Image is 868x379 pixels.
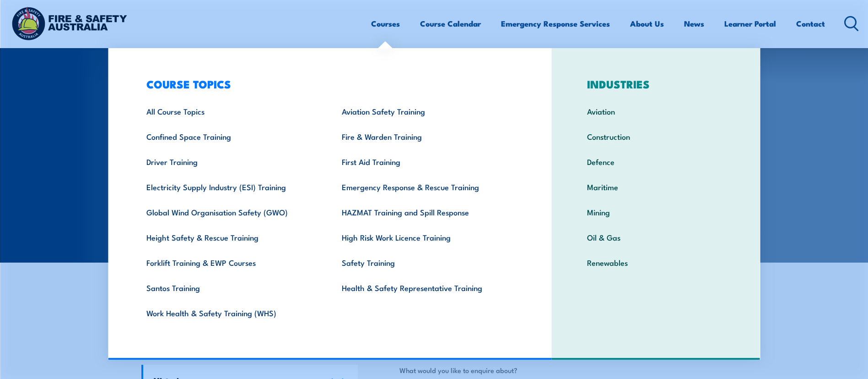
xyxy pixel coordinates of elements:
a: Confined Space Training [132,124,328,149]
a: High Risk Work Licence Training [328,225,523,250]
a: Safety Training [328,250,523,275]
a: All Course Topics [132,99,328,124]
a: Aviation Safety Training [328,99,523,124]
a: About Us [630,11,664,36]
a: Courses [371,11,400,36]
a: Emergency Response Services [501,11,610,36]
a: Aviation [573,99,739,124]
a: Global Wind Organisation Safety (GWO) [132,199,328,225]
a: Mining [573,199,739,225]
a: Driver Training [132,149,328,174]
h3: COURSE TOPICS [132,77,523,90]
a: Santos Training [132,275,328,300]
h3: INDUSTRIES [573,77,739,90]
label: What would you like to enquire about? [399,365,727,375]
a: Oil & Gas [573,225,739,250]
a: Construction [573,124,739,149]
a: Forklift Training & EWP Courses [132,250,328,275]
a: Maritime [573,174,739,199]
a: HAZMAT Training and Spill Response [328,199,523,225]
a: Health & Safety Representative Training [328,275,523,300]
a: Height Safety & Rescue Training [132,225,328,250]
a: Electricity Supply Industry (ESI) Training [132,174,328,199]
a: Course Calendar [420,11,481,36]
a: Defence [573,149,739,174]
a: Emergency Response & Rescue Training [328,174,523,199]
a: First Aid Training [328,149,523,174]
a: Renewables [573,250,739,275]
a: Contact [796,11,825,36]
a: Learner Portal [724,11,776,36]
a: Fire & Warden Training [328,124,523,149]
a: Work Health & Safety Training (WHS) [132,300,328,325]
a: News [684,11,704,36]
